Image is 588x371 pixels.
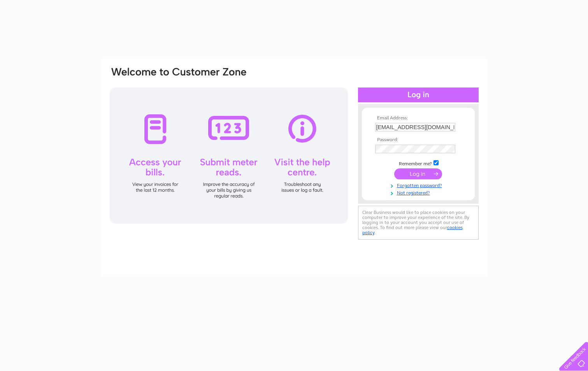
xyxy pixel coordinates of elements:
a: cookies policy [362,225,463,235]
a: Forgotten password? [375,181,463,189]
a: Not registered? [375,189,463,196]
td: Remember me? [373,159,463,167]
input: Submit [394,168,442,179]
th: Email Address: [373,115,463,121]
th: Password: [373,137,463,143]
div: Clear Business would like to place cookies on your computer to improve your experience of the sit... [358,206,479,240]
